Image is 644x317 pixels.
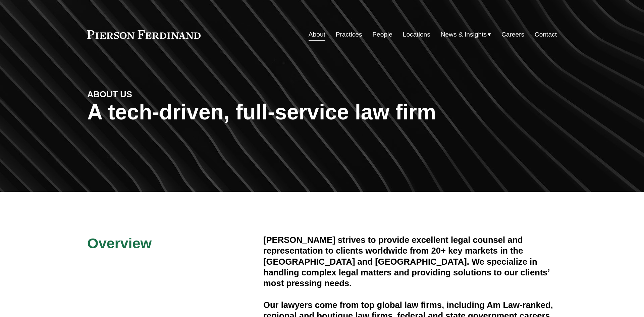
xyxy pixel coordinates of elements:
a: About [309,28,325,41]
a: Practices [336,28,362,41]
span: News & Insights [441,29,487,41]
a: Locations [403,28,430,41]
h1: A tech-driven, full-service law firm [87,100,557,124]
a: Contact [535,28,557,41]
a: Careers [501,28,524,41]
h4: [PERSON_NAME] strives to provide excellent legal counsel and representation to clients worldwide ... [263,234,557,289]
a: People [372,28,392,41]
span: Overview [87,235,152,251]
strong: ABOUT US [87,90,132,99]
a: folder dropdown [441,28,491,41]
